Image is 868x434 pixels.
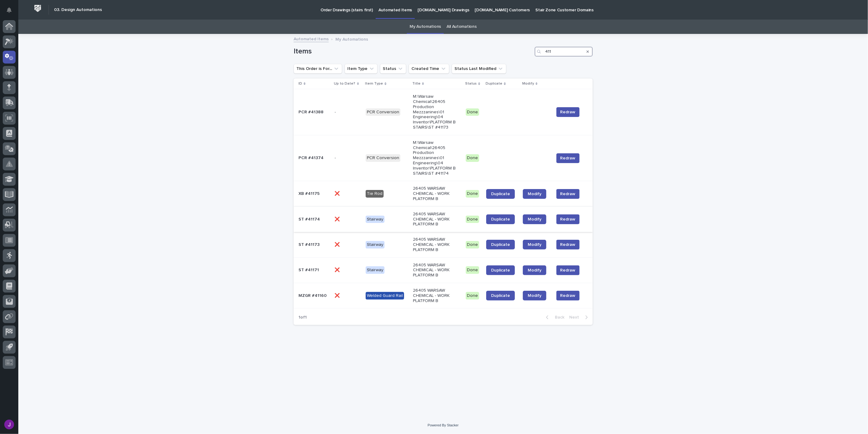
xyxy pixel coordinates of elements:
[298,80,302,87] p: ID
[560,155,576,161] span: Redraw
[380,64,406,74] button: Status
[366,241,385,249] div: Stairway
[486,265,515,275] a: Duplicate
[486,291,515,301] a: Duplicate
[335,216,341,222] p: ❌
[298,216,321,222] p: ST #41174
[466,108,479,116] div: Done
[486,189,515,199] a: Duplicate
[523,240,546,250] a: Modify
[428,423,458,427] a: Powered By Stacker
[335,108,337,115] p: -
[294,89,593,135] tr: PCR #41388PCR #41388 -- PCR ConversionM:\Warsaw Chemical\26405 Production Mezzzanines\01 Engineer...
[466,216,479,223] div: Done
[556,189,580,199] button: Redraw
[560,293,576,299] span: Redraw
[410,20,441,34] a: My Automations
[523,214,546,224] a: Modify
[335,292,341,298] p: ❌
[366,108,400,116] div: PCR Conversion
[523,291,546,301] a: Modify
[556,291,580,301] button: Redraw
[491,217,510,221] span: Duplicate
[8,7,16,17] div: Notifications
[298,292,328,298] p: MZGR #41160
[486,240,515,250] a: Duplicate
[528,268,541,272] span: Modify
[366,154,400,162] div: PCR Conversion
[365,80,383,87] p: Item Type
[466,292,479,300] div: Done
[366,190,384,198] div: Tie Rod
[335,266,341,273] p: ❌
[413,288,457,303] p: 26405 WARSAW CHEMICAL - WORK PLATFORM B
[535,47,593,57] input: Search
[294,257,593,283] tr: ST #41171ST #41171 ❌❌ Stairway26405 WARSAW CHEMICAL - WORK PLATFORM BDoneDuplicateModifyRedraw
[560,109,576,115] span: Redraw
[491,192,510,196] span: Duplicate
[413,186,457,201] p: 26405 WARSAW CHEMICAL - WORK PLATFORM B
[413,212,457,227] p: 26405 WARSAW CHEMICAL - WORK PLATFORM B
[294,47,532,56] h1: Items
[466,241,479,249] div: Done
[528,294,541,298] span: Modify
[486,80,502,87] p: Duplicate
[298,108,325,115] p: PCR #41388
[486,214,515,224] a: Duplicate
[556,240,580,250] button: Redraw
[560,242,576,248] span: Redraw
[294,35,329,42] a: Automated Items
[294,283,593,308] tr: MZGR #41160MZGR #41160 ❌❌ Welded Guard Rail26405 WARSAW CHEMICAL - WORK PLATFORM BDoneDuplicateMo...
[556,107,580,117] button: Redraw
[298,241,321,247] p: ST #41173
[491,268,510,272] span: Duplicate
[412,80,421,87] p: Title
[528,217,541,221] span: Modify
[294,310,312,325] p: 1 of 1
[298,190,321,196] p: XB #41175
[523,265,546,275] a: Modify
[294,181,593,206] tr: XB #41175XB #41175 ❌❌ Tie Rod26405 WARSAW CHEMICAL - WORK PLATFORM BDoneDuplicateModifyRedraw
[294,232,593,257] tr: ST #41173ST #41173 ❌❌ Stairway26405 WARSAW CHEMICAL - WORK PLATFORM BDoneDuplicateModifyRedraw
[551,315,564,319] span: Back
[298,154,325,161] p: PCR #41374
[366,266,385,274] div: Stairway
[528,243,541,247] span: Modify
[335,35,368,42] p: My Automations
[334,80,356,87] p: Up to Date?
[569,315,583,319] span: Next
[335,154,337,161] p: -
[3,418,16,431] button: users-avatar
[409,64,449,74] button: Created Time
[413,237,457,252] p: 26405 WARSAW CHEMICAL - WORK PLATFORM B
[345,64,378,74] button: Item Type
[560,267,576,273] span: Redraw
[556,153,580,163] button: Redraw
[466,190,479,198] div: Done
[298,266,320,273] p: ST #41171
[465,80,477,87] p: Status
[294,64,342,74] button: This Order is For...
[294,135,593,181] tr: PCR #41374PCR #41374 -- PCR ConversionM:\Warsaw Chemical\26405 Production Mezzzanines\01 Engineer...
[335,190,341,196] p: ❌
[452,64,506,74] button: Status Last Modified
[447,20,476,34] a: All Automations
[556,214,580,224] button: Redraw
[413,140,457,176] p: M:\Warsaw Chemical\26405 Production Mezzzanines\01 Engineering\04 Inventor\PLATFORM B STAIRS\ST #...
[560,191,576,197] span: Redraw
[567,315,593,320] button: Next
[466,154,479,162] div: Done
[541,315,567,320] button: Back
[335,241,341,247] p: ❌
[413,94,457,130] p: M:\Warsaw Chemical\26405 Production Mezzzanines\01 Engineering\04 Inventor\PLATFORM B STAIRS\ST #...
[491,243,510,247] span: Duplicate
[528,192,541,196] span: Modify
[366,216,385,223] div: Stairway
[413,263,457,278] p: 26405 WARSAW CHEMICAL - WORK PLATFORM B
[54,7,102,13] h2: 03. Design Automations
[491,294,510,298] span: Duplicate
[3,4,16,16] button: Notifications
[366,292,404,300] div: Welded Guard Rail
[32,3,43,14] img: Workspace Logo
